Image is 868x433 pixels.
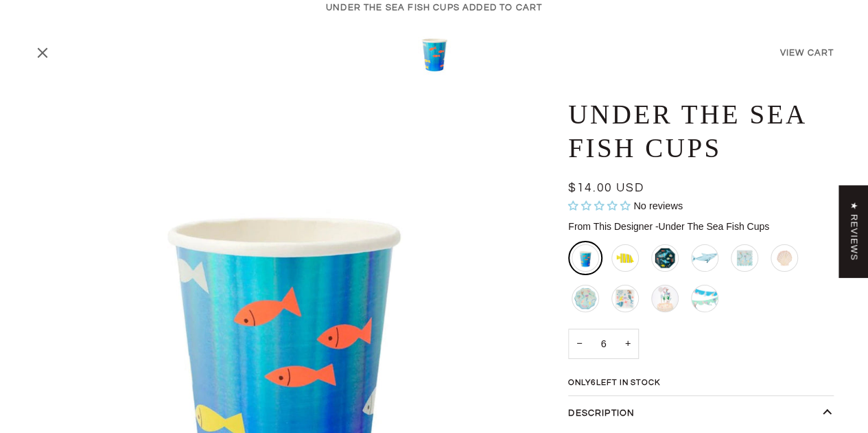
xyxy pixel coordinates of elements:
button: Close [34,31,51,75]
li: Mermaid Cake Toppers [648,281,682,316]
span: Added to cart [462,3,542,12]
li: Watercolour Shell Napkins [767,241,801,275]
li: Mermaid Scalloped Fringe Garland [688,281,722,316]
li: Under The Sea Fish Cups [568,241,602,275]
button: Increase quantity [617,329,639,360]
li: Tropical Fish Napkins [608,241,642,275]
button: Decrease quantity [568,329,590,360]
span: 6 [591,379,596,386]
span: From This Designer [568,221,653,232]
span: Under The Sea Fish Cups [326,3,460,12]
span: Only left in stock [568,379,666,387]
li: Under The Sea Plates - Large [648,241,682,275]
span: Under The Sea Fish Cups [655,221,769,232]
span: $14.00 USD [568,182,644,194]
div: Click to open Judge.me floating reviews tab [839,185,868,277]
a: View Cart [779,48,834,58]
span: - [655,221,659,232]
li: Scalloped Mermaid Napkins - Large [727,241,762,275]
li: Scalloped Mermaid Plates - Large [568,281,602,316]
li: Shark Platter [688,241,722,275]
button: Description [568,396,834,432]
input: Quantity [568,329,639,360]
li: Scalloped Mermaids Have More Fun Napkins - Large [608,281,642,316]
img: Under The Sea Fish Cups [407,25,462,80]
span: No reviews [633,200,683,211]
h1: Under The Sea Fish Cups [568,98,823,165]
